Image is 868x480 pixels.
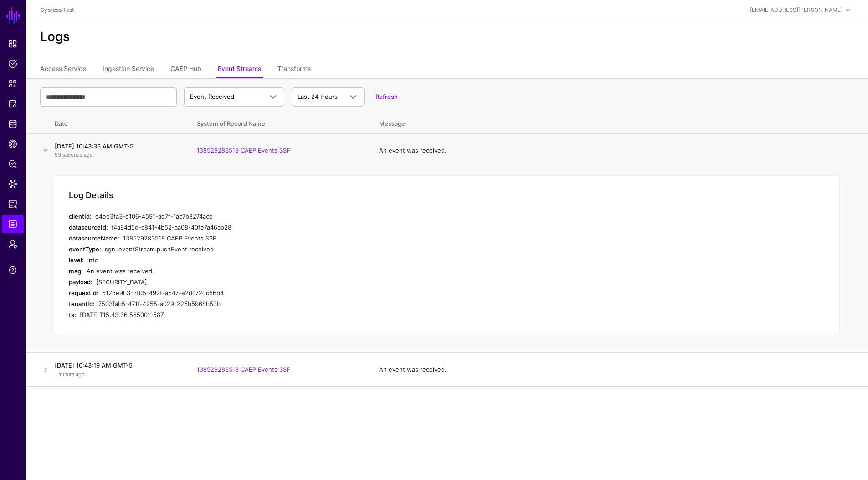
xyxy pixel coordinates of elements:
h2: Logs [40,29,853,45]
a: Data Lens [2,175,24,193]
div: 138529283518 CAEP Events SSF [123,233,433,244]
a: 138529283518 CAEP Events SSF [197,366,290,373]
th: System of Record Name [188,110,370,134]
strong: payload: [69,278,92,286]
strong: datasourceName: [69,235,119,242]
span: Identity Data Fabric [8,119,17,128]
span: Reports [8,199,17,209]
h4: [DATE] 10:43:19 AM GMT-5 [55,361,179,369]
a: Snippets [2,75,24,93]
a: Identity Data Fabric [2,115,24,133]
span: Support [8,266,17,275]
span: Policies [8,59,17,68]
a: Protected Systems [2,95,24,113]
strong: eventType: [69,245,101,253]
a: Logs [2,215,24,233]
span: Logs [8,220,17,229]
div: f4a94d5d-c841-4b52-aa08-40fe7a46ab28 [112,222,433,233]
span: Admin [8,240,17,249]
span: Event Received [190,93,234,100]
strong: clientId: [69,213,92,220]
strong: level: [69,256,84,264]
strong: ts: [69,311,76,318]
a: SGNL [5,5,21,26]
td: An event was received. [370,353,868,387]
strong: msg: [69,267,83,275]
a: Access Service [40,61,86,78]
span: Dashboard [8,39,17,48]
h4: [DATE] 10:43:36 AM GMT-5 [55,142,179,150]
div: sgnl.eventStream.pushEvent.received [105,244,433,255]
div: e4ee3fa3-d106-4591-ae7f-1ac7b8274ace [95,211,433,222]
span: Policy Lens [8,159,17,169]
div: An event was received. [87,266,433,276]
strong: datasourceId: [69,224,108,231]
a: Reports [2,195,24,213]
a: Ingestion Service [103,61,154,78]
span: CAEP Hub [8,139,17,148]
span: Last 24 Hours [298,93,338,100]
th: Message [370,110,868,134]
h5: Log Details [69,190,113,200]
td: An event was received. [370,134,868,167]
a: Dashboard [2,35,24,53]
a: Admin [2,235,24,253]
p: 1 minute ago [55,371,179,378]
a: Event Streams [218,61,261,78]
strong: requestId: [69,289,98,296]
a: Cypress Test [40,6,74,13]
th: Date [51,110,188,134]
a: CAEP Hub [2,135,24,153]
a: 138529283518 CAEP Events SSF [197,147,290,154]
strong: tenantId: [69,300,95,307]
div: [SECURITY_DATA] [96,276,433,287]
div: 5128e9b3-3f05-492f-a647-e2dc72dc56b4 [102,287,433,298]
a: Policies [2,55,24,73]
div: info [87,255,433,266]
a: Policy Lens [2,155,24,173]
div: [EMAIL_ADDRESS][PERSON_NAME] [750,6,842,14]
a: CAEP Hub [170,61,201,78]
span: Data Lens [8,179,17,189]
a: Transforms [277,61,311,78]
div: [DATE]T15:43:36.565001158Z [80,309,433,320]
span: Protected Systems [8,99,17,108]
p: 53 seconds ago [55,151,179,159]
div: 7503fab5-471f-4255-a029-225b5968b53b [98,298,433,309]
a: Refresh [375,93,398,100]
span: Snippets [8,79,17,88]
